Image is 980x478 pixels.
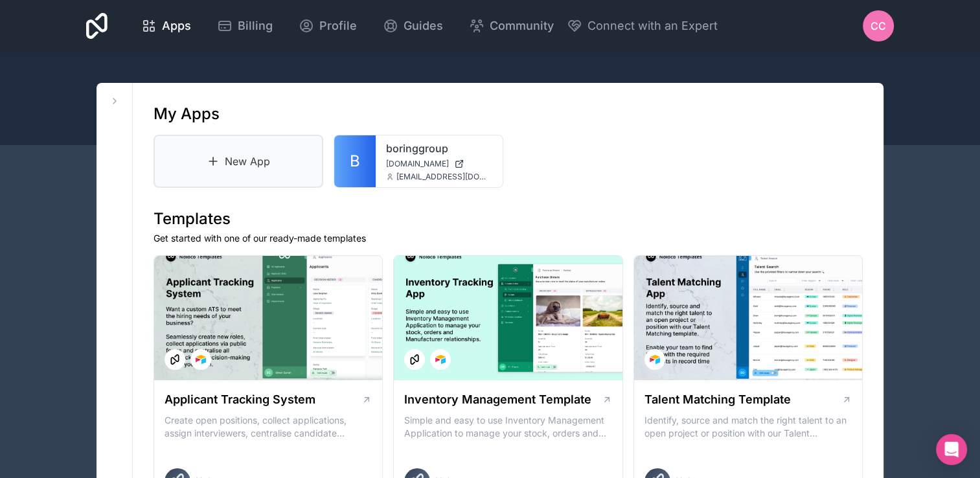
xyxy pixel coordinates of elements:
span: B [350,151,360,172]
p: Create open positions, collect applications, assign interviewers, centralise candidate feedback a... [165,414,372,440]
a: Billing [207,12,283,40]
p: Simple and easy to use Inventory Management Application to manage your stock, orders and Manufact... [404,414,611,440]
a: boringgroup [386,141,492,156]
span: [DOMAIN_NAME] [386,159,449,169]
a: Profile [288,12,367,40]
h1: Talent Matching Template [644,391,791,409]
h1: My Apps [154,104,220,124]
span: Guides [404,17,443,35]
div: Open Intercom Messenger [936,434,967,465]
span: Connect with an Expert [587,17,718,35]
a: Apps [131,12,201,40]
h1: Applicant Tracking System [165,391,315,409]
img: Airtable Logo [435,354,446,365]
span: Community [490,17,554,35]
span: Profile [319,17,357,35]
span: Billing [238,17,273,35]
a: Guides [372,12,453,40]
span: Apps [162,17,191,35]
img: Airtable Logo [196,354,206,365]
span: [EMAIL_ADDRESS][DOMAIN_NAME] [396,172,492,182]
a: [DOMAIN_NAME] [386,159,492,169]
img: Airtable Logo [650,354,660,365]
p: Identify, source and match the right talent to an open project or position with our Talent Matchi... [644,414,852,440]
a: Community [459,12,564,40]
span: CC [871,18,886,34]
p: Get started with one of our ready-made templates [154,232,863,245]
button: Connect with an Expert [567,17,718,35]
a: B [334,135,376,187]
h1: Inventory Management Template [404,391,591,409]
h1: Templates [154,209,863,229]
a: New App [154,135,323,188]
